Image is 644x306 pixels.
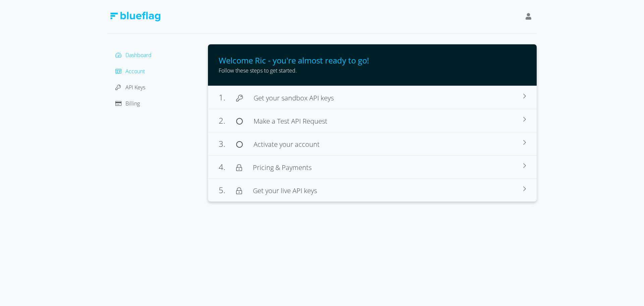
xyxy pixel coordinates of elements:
[219,184,236,195] span: 5.
[219,67,297,74] span: Follow these steps to get started.
[125,84,145,91] span: API Keys
[254,140,320,149] span: Activate your account
[110,12,160,21] img: Blue Flag Logo
[219,55,369,66] span: Welcome Ric - you're almost ready to go!
[219,161,236,172] span: 4.
[125,68,145,75] span: Account
[219,115,236,126] span: 2.
[125,100,140,107] span: Billing
[125,51,152,59] span: Dashboard
[219,138,236,149] span: 3.
[115,51,152,59] a: Dashboard
[254,117,327,126] span: Make a Test API Request
[254,93,334,102] span: Get your sandbox API keys
[115,100,140,107] a: Billing
[253,163,312,172] span: Pricing & Payments
[115,68,145,75] a: Account
[219,92,236,103] span: 1.
[115,84,145,91] a: API Keys
[253,186,317,195] span: Get your live API keys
